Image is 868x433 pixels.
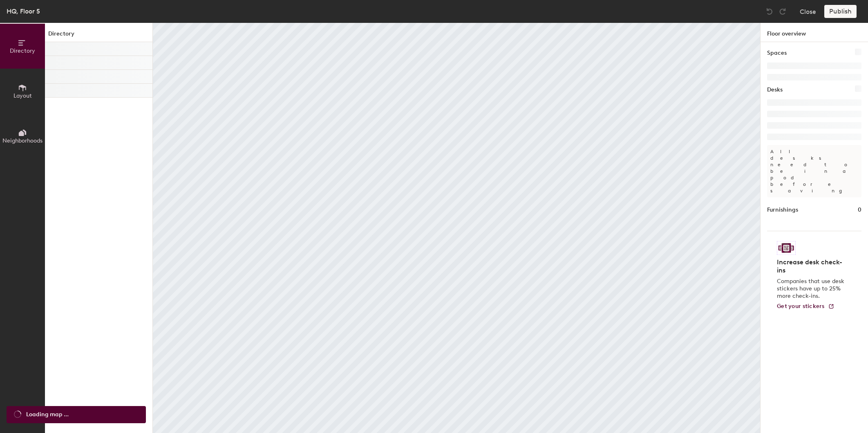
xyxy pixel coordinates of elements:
h1: Desks [767,85,783,94]
a: Get your stickers [777,303,834,310]
span: Get your stickers [777,303,825,310]
h1: 0 [858,205,861,214]
h1: Furnishings [767,205,798,214]
canvas: Map [153,23,760,433]
h4: Increase desk check-ins [777,258,847,275]
img: Sticker logo [777,241,796,255]
p: All desks need to be in a pod before saving [767,145,861,197]
span: Loading map ... [26,410,69,419]
img: Undo [765,7,774,16]
button: Close [800,5,816,18]
h1: Spaces [767,49,787,58]
h1: Directory [45,29,152,42]
span: Layout [13,92,32,99]
span: Neighborhoods [2,137,43,144]
p: Companies that use desk stickers have up to 25% more check-ins. [777,278,847,300]
img: Redo [779,7,787,16]
span: Directory [10,47,35,54]
h1: Floor overview [761,23,868,42]
div: HQ, Floor 5 [7,6,40,16]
